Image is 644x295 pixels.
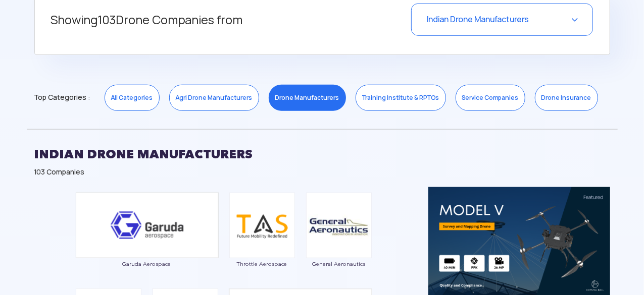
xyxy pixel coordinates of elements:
div: 103 Companies [34,167,610,177]
span: Garuda Aerospace [75,261,219,267]
a: Throttle Aerospace [229,220,295,266]
a: All Categories [105,85,160,111]
span: General Aeronautics [306,261,372,267]
span: Indian Drone Manufacturers [427,14,529,25]
a: Garuda Aerospace [75,220,219,267]
img: ic_garuda_eco.png [75,192,219,258]
h2: INDIAN DRONE MANUFACTURERS [34,142,610,167]
img: ic_general.png [306,193,372,258]
a: Drone Insurance [535,85,598,111]
a: Training Institute & RPTOs [356,85,446,111]
span: 103 [98,12,116,28]
a: Service Companies [456,85,525,111]
a: Drone Manufacturers [269,85,346,111]
h5: Showing Drone Companies from [51,4,350,37]
img: ic_throttle.png [229,193,295,258]
a: Agri Drone Manufacturers [169,85,259,111]
span: Top Categories : [34,89,90,105]
a: General Aeronautics [306,220,372,266]
span: Throttle Aerospace [229,261,295,267]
